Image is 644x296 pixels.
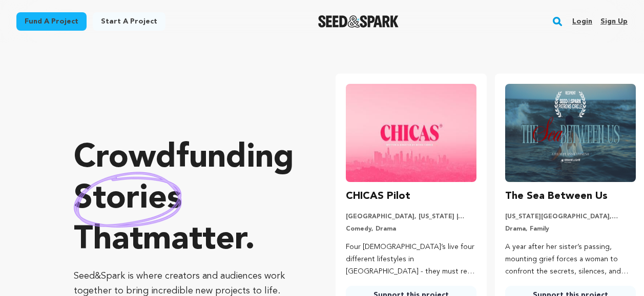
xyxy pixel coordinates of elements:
p: [GEOGRAPHIC_DATA], [US_STATE] | Series [346,213,476,221]
span: matter [143,224,245,257]
a: Seed&Spark Homepage [318,15,399,28]
p: Four [DEMOGRAPHIC_DATA]’s live four different lifestyles in [GEOGRAPHIC_DATA] - they must rely on... [346,241,476,278]
p: Comedy, Drama [346,225,476,233]
img: Seed&Spark Logo Dark Mode [318,15,399,28]
p: [US_STATE][GEOGRAPHIC_DATA], [US_STATE] | Film Short [505,213,636,221]
p: Crowdfunding that . [74,138,295,261]
img: CHICAS Pilot image [346,84,476,182]
a: Start a project [93,12,165,31]
img: The Sea Between Us image [505,84,636,182]
p: A year after her sister’s passing, mounting grief forces a woman to confront the secrets, silence... [505,241,636,278]
a: Sign up [600,13,628,30]
a: Login [572,13,592,30]
a: Fund a project [16,12,87,31]
img: hand sketched image [74,172,182,227]
p: Drama, Family [505,225,636,233]
h3: The Sea Between Us [505,188,608,204]
h3: CHICAS Pilot [346,188,410,204]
